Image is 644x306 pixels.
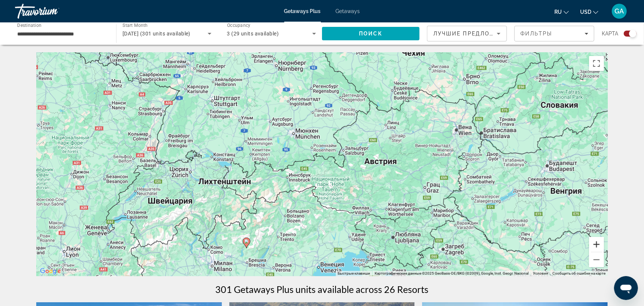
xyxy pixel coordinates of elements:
span: 3 (29 units available) [227,31,279,37]
button: Увеличить [589,237,604,252]
span: GA [615,7,624,15]
input: Select destination [17,29,106,38]
span: Поиск [359,31,383,37]
span: Occupancy [227,23,251,28]
button: Включить полноэкранный режим [589,56,604,71]
span: Фильтры [520,31,552,37]
a: Getaways [336,8,360,14]
a: Условия (ссылка откроется в новой вкладке) [533,271,548,275]
span: карта [602,28,618,39]
img: Google [38,266,63,276]
button: Search [322,27,419,40]
button: Быстрые клавиши [338,271,370,276]
span: [DATE] (301 units available) [123,31,191,37]
button: Filters [514,26,594,41]
a: Открыть эту область в Google Картах (в новом окне) [38,266,63,276]
span: Картографические данные ©2025 GeoBasis-DE/BKG (©2009), Google, Inst. Geogr. Nacional [375,271,529,275]
span: Start Month [123,23,148,28]
a: Сообщить об ошибке на карте [552,271,606,275]
span: Лучшие предложения [433,31,513,37]
span: USD [580,9,591,15]
button: User Menu [610,3,629,19]
span: Destination [17,23,41,28]
span: ru [554,9,562,15]
a: Travorium [15,1,90,21]
button: Уменьшить [589,252,604,267]
iframe: Кнопка запуска окна обмена сообщениями [614,276,638,300]
button: Change currency [580,6,598,17]
a: Getaways Plus [284,8,321,14]
h1: 301 Getaways Plus units available across 26 Resorts [216,284,429,295]
button: Change language [554,6,569,17]
mat-select: Sort by [433,29,501,38]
